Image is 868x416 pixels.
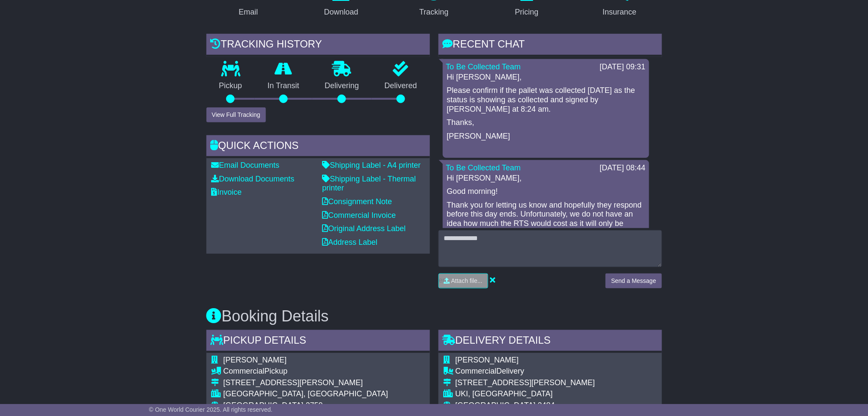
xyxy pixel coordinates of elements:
div: UKI, [GEOGRAPHIC_DATA] [456,389,595,399]
p: Hi [PERSON_NAME], [447,174,645,183]
a: Shipping Label - Thermal printer [322,175,416,193]
div: Delivery [456,367,595,376]
p: Hi [PERSON_NAME], [447,73,645,82]
div: Email [239,6,258,18]
div: Tracking [419,6,448,18]
a: Commercial Invoice [322,211,396,220]
span: 2759 [306,401,323,410]
p: In Transit [255,81,312,91]
h3: Booking Details [206,308,662,325]
a: Original Address Label [322,224,406,233]
div: [STREET_ADDRESS][PERSON_NAME] [456,378,595,388]
div: [GEOGRAPHIC_DATA], [GEOGRAPHIC_DATA] [224,389,388,399]
p: Pickup [206,81,255,91]
div: [STREET_ADDRESS][PERSON_NAME] [224,378,388,388]
div: Tracking history [206,34,430,57]
div: Quick Actions [206,135,430,158]
p: [PERSON_NAME] [447,132,645,141]
span: 2484 [538,401,555,410]
a: Consignment Note [322,197,392,206]
span: Commercial [456,367,497,375]
div: [DATE] 08:44 [600,163,646,173]
button: View Full Tracking [206,107,266,122]
div: Insurance [603,6,637,18]
p: Good morning! [447,187,645,196]
div: [DATE] 09:31 [600,62,646,72]
div: RECENT CHAT [438,34,662,57]
div: Pricing [515,6,539,18]
span: [PERSON_NAME] [456,356,519,364]
span: Commercial [224,367,265,375]
a: Invoice [212,188,242,196]
a: Address Label [322,238,378,247]
div: Pickup Details [206,330,430,353]
a: Shipping Label - A4 printer [322,161,421,169]
a: Download Documents [212,175,295,183]
p: Please confirm if the pallet was collected [DATE] as the status is showing as collected and signe... [447,86,645,114]
p: Delivered [372,81,430,91]
p: Thank you for letting us know and hopefully they respond before this day ends. Unfortunately, we ... [447,201,645,238]
a: To Be Collected Team [446,62,521,71]
div: Delivery Details [438,330,662,353]
span: [PERSON_NAME] [224,356,287,364]
div: Download [324,6,358,18]
button: Send a Message [606,273,662,288]
p: Delivering [312,81,372,91]
div: Pickup [224,367,388,376]
a: Email Documents [212,161,280,169]
span: [GEOGRAPHIC_DATA] [224,401,304,410]
a: To Be Collected Team [446,163,521,172]
p: Thanks, [447,118,645,128]
span: [GEOGRAPHIC_DATA] [456,401,536,410]
span: © One World Courier 2025. All rights reserved. [149,406,273,413]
